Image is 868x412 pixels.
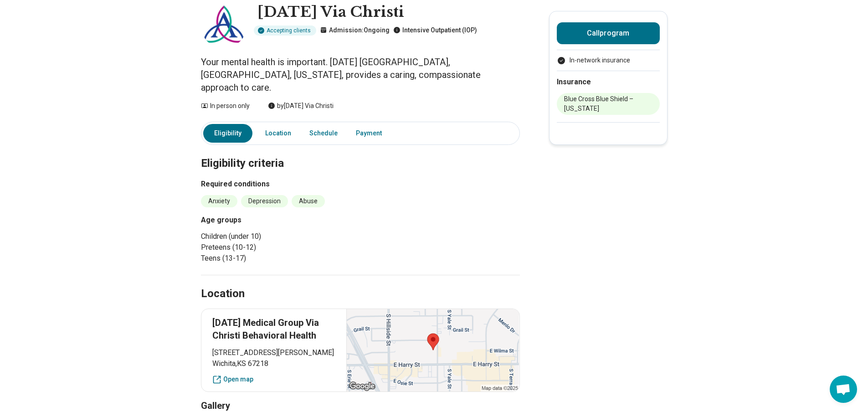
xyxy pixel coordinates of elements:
[201,253,520,264] li: Teens (13-17)
[201,195,237,207] li: Anxiety
[212,347,336,358] span: [STREET_ADDRESS][PERSON_NAME]
[350,124,393,143] a: Payment
[201,215,520,226] h3: Age groups
[212,316,336,342] p: [DATE] Medical Group Via Christi Behavioral Health
[268,101,334,111] div: by [DATE] Via Christi
[254,26,316,36] div: Accepting clients
[257,3,477,22] h1: [DATE] Via Christi
[201,399,520,412] h3: Gallery
[393,26,477,35] p: Intensive Outpatient (IOP)
[201,134,520,171] h2: Eligibility criteria
[201,56,520,94] p: Your mental health is important. [DATE] [GEOGRAPHIC_DATA], [GEOGRAPHIC_DATA], [US_STATE], provide...
[557,56,660,65] li: In-network insurance
[201,286,245,302] h2: Location
[201,231,520,242] li: Children (under 10)
[212,375,336,384] a: Open map
[320,26,390,35] p: Admission: Ongoing
[304,124,343,143] a: Schedule
[292,195,325,207] li: Abuse
[241,195,288,207] li: Depression
[201,242,520,253] li: Preteens (10-12)
[260,124,297,143] a: Location
[830,376,857,403] div: Open chat
[557,56,660,65] ul: Payment options
[557,77,660,88] h2: Insurance
[557,22,660,44] button: Callprogram
[201,179,520,190] h3: Required conditions
[203,124,252,143] a: Eligibility
[201,101,250,111] div: In person only
[557,93,660,115] li: Blue Cross Blue Shield – [US_STATE]
[212,358,336,369] span: Wichita , KS 67218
